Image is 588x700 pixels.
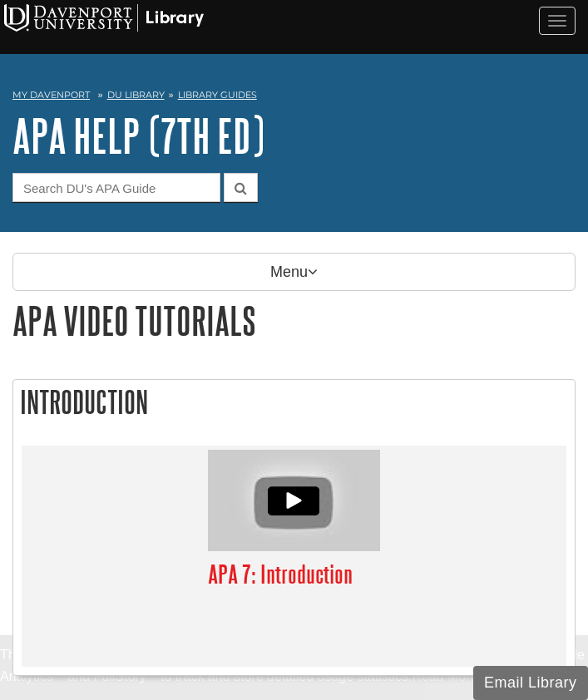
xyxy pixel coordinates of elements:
img: Davenport University Logo [4,4,204,32]
a: Library Guides [178,89,257,101]
h2: Introduction [13,380,575,424]
a: My Davenport [12,88,90,102]
h3: APA 7: Introduction [208,560,379,589]
a: APA Help (7th Ed) [12,110,264,161]
input: Search DU's APA Guide [12,173,220,202]
p: Menu [12,253,576,291]
button: Email Library [473,666,588,700]
a: DU Library [107,89,165,101]
h1: APA Video Tutorials [12,299,576,342]
div: Video: What is APA? [208,450,379,551]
